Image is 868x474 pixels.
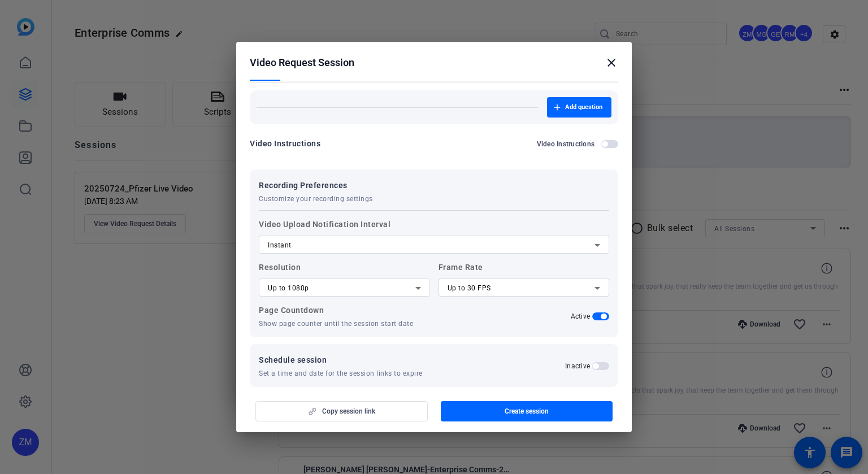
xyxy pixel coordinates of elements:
span: Up to 30 FPS [448,284,491,292]
span: Set a time and date for the session links to expire [259,369,423,378]
span: Up to 1080p [268,284,309,292]
span: Recording Preferences [259,179,373,192]
div: Video Request Session [250,56,618,69]
p: Show page counter until the session start date [259,319,430,328]
label: Video Upload Notification Interval [259,218,609,254]
p: Page Countdown [259,303,430,317]
button: Add question [547,97,611,118]
span: Customize your recording settings [259,194,373,203]
label: Resolution [259,260,430,297]
div: Video Instructions [250,137,320,150]
mat-icon: close [605,56,618,69]
span: Create session [505,407,549,416]
label: Frame Rate [439,260,610,297]
button: Create session [441,401,613,421]
span: Instant [268,241,292,249]
h2: Video Instructions [537,140,595,149]
span: Add question [565,103,602,112]
span: Schedule session [259,353,423,367]
h2: Active [571,312,591,321]
h2: Inactive [565,362,590,371]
